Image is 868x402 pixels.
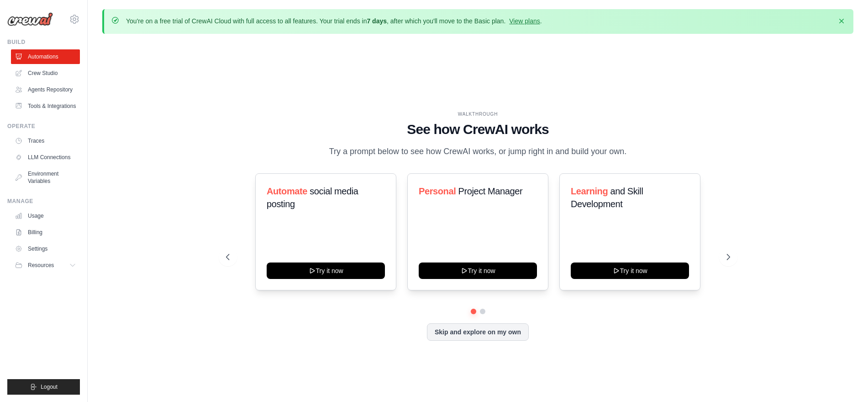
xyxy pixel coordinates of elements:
[11,150,80,165] a: LLM Connections
[267,186,358,209] span: social media posting
[7,123,80,130] div: Operate
[571,263,689,279] button: Try it now
[509,17,540,25] a: View plans
[226,121,730,138] h1: See how CrewAI works
[41,383,58,391] span: Logout
[226,111,730,118] div: WALKTHROUGH
[11,49,80,64] a: Automations
[571,186,608,196] span: Learning
[7,12,53,26] img: Logo
[7,38,80,46] div: Build
[11,225,80,240] a: Billing
[11,99,80,113] a: Tools & Integrations
[419,263,537,279] button: Try it now
[267,263,385,279] button: Try it now
[11,134,80,148] a: Traces
[458,186,522,196] span: Project Manager
[11,82,80,97] a: Agents Repository
[7,379,80,395] button: Logout
[11,241,80,256] a: Settings
[325,145,631,158] p: Try a prompt below to see how CrewAI works, or jump right in and build your own.
[571,186,643,209] span: and Skill Development
[11,258,80,273] button: Resources
[419,186,456,196] span: Personal
[28,262,54,269] span: Resources
[427,323,529,341] button: Skip and explore on my own
[7,198,80,205] div: Manage
[11,209,80,223] a: Usage
[11,66,80,80] a: Crew Studio
[11,166,80,188] a: Environment Variables
[367,17,387,25] strong: 7 days
[126,16,542,26] p: You're on a free trial of CrewAI Cloud with full access to all features. Your trial ends in , aft...
[267,186,307,196] span: Automate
